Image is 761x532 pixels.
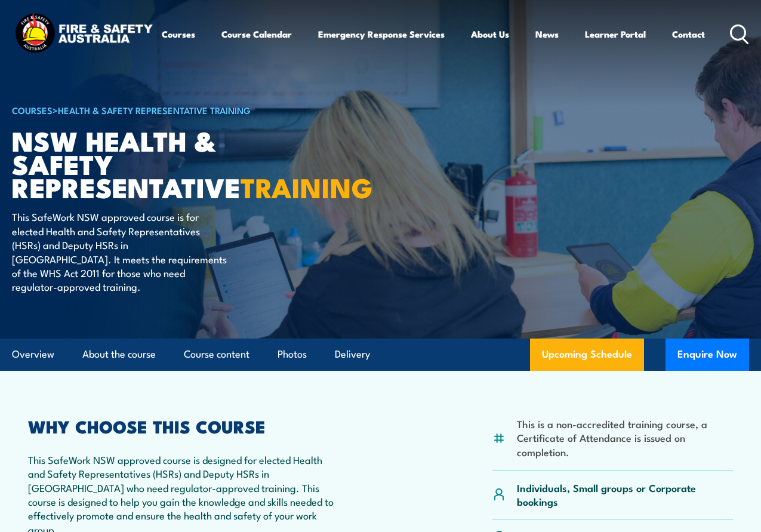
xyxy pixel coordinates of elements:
a: News [535,20,559,48]
a: Photos [278,339,307,370]
a: Contact [672,20,705,48]
p: Individuals, Small groups or Corporate bookings [517,481,733,509]
a: Delivery [335,339,370,370]
button: Enquire Now [666,339,749,371]
h6: > [12,103,307,117]
a: Course Calendar [221,20,292,48]
a: Overview [12,339,54,370]
strong: TRAINING [241,166,373,207]
a: Emergency Response Services [318,20,445,48]
a: Courses [162,20,195,48]
a: COURSES [12,103,53,116]
a: Upcoming Schedule [530,339,644,371]
a: About the course [82,339,156,370]
h2: WHY CHOOSE THIS COURSE [28,418,334,433]
a: Learner Portal [585,20,646,48]
a: Course content [184,339,249,370]
p: This SafeWork NSW approved course is for elected Health and Safety Representatives (HSRs) and Dep... [12,210,230,293]
h1: NSW Health & Safety Representative [12,128,307,198]
a: Health & Safety Representative Training [58,103,251,116]
li: This is a non-accredited training course, a Certificate of Attendance is issued on completion. [517,417,733,459]
a: About Us [471,20,509,48]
